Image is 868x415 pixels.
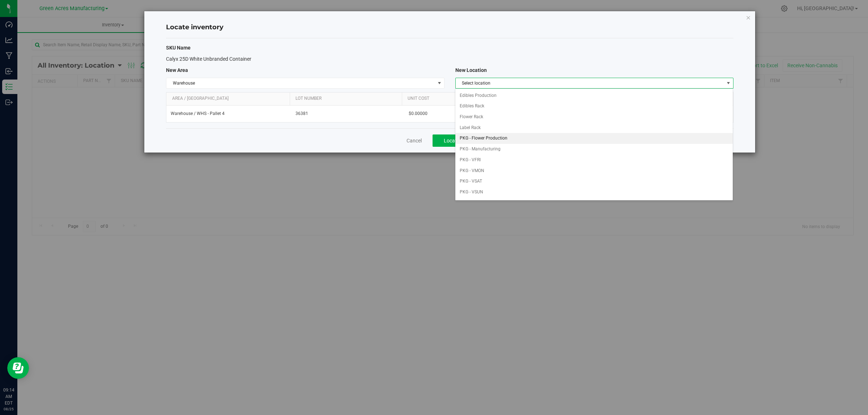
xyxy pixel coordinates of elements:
li: Label Rack [455,123,733,133]
span: Warehouse / WHS - Pallet 4 [171,110,225,117]
li: Edibles Production [455,90,733,101]
a: Area / [GEOGRAPHIC_DATA] [172,96,287,102]
span: SKU Name [166,45,191,51]
li: PKG - VSUN [455,187,733,198]
a: Cancel [407,137,422,144]
span: Select location [456,78,724,88]
h4: Locate inventory [166,23,733,32]
span: Locate Inventory [444,138,482,144]
span: New Area [166,67,188,73]
span: $0.00000 [409,110,427,117]
li: PKG - Manufacturing [455,144,733,155]
li: PKG - VMON [455,166,733,176]
iframe: Resource center [7,357,29,379]
span: New Location [455,67,487,73]
span: Calyx 25D White Unbranded Container [166,56,251,62]
a: Lot Number [295,96,399,102]
li: Edibles Rack [455,101,733,112]
a: Unit Cost [408,96,455,102]
li: PKG - VFRI [455,155,733,166]
li: Flower Rack [455,112,733,123]
span: Warehouse [166,78,435,88]
li: PKG - Flower Production [455,133,733,144]
span: 36381 [295,110,400,117]
span: select [435,78,444,88]
span: select [724,78,733,88]
li: PKG - VTHUR [455,198,733,209]
button: Locate Inventory [433,134,493,147]
li: PKG - VSAT [455,176,733,187]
